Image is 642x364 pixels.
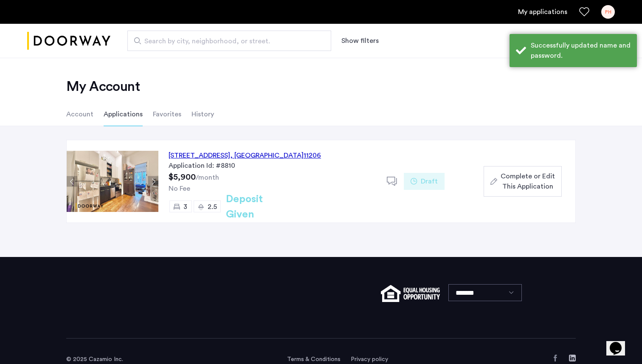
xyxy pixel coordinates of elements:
[531,40,631,61] div: Successfully updated name and password.
[287,355,341,364] a: Terms and conditions
[606,330,634,356] iframe: chat widget
[67,151,158,212] img: Apartment photo
[148,176,158,187] button: Next apartment
[579,7,589,17] a: Favorites
[196,174,219,181] sub: /month
[66,102,93,126] li: Account
[27,25,110,57] img: logo
[484,166,562,197] button: button
[127,31,331,51] input: Apartment Search
[169,150,321,161] div: [STREET_ADDRESS] 11206
[226,192,293,222] h2: Deposit Given
[66,356,123,362] span: © 2025 Cazamio Inc.
[67,176,77,187] button: Previous apartment
[169,161,377,171] div: Application Id: #8810
[341,36,379,46] button: Show or hide filters
[153,102,181,126] li: Favorites
[208,203,217,210] span: 2.5
[27,25,110,57] a: Cazamio logo
[552,355,559,361] a: Facebook
[104,102,143,126] li: Applications
[501,171,555,192] span: Complete or Edit This Application
[191,102,214,126] li: History
[518,7,567,17] a: My application
[169,185,190,192] span: No Fee
[421,176,438,186] span: Draft
[448,284,522,301] select: Language select
[569,355,576,361] a: LinkedIn
[230,152,304,159] span: , [GEOGRAPHIC_DATA]
[66,78,576,95] h2: My Account
[381,285,440,302] img: equal-housing.png
[351,355,388,364] a: Privacy policy
[169,173,196,181] span: $5,900
[601,5,615,19] div: PH
[183,203,187,210] span: 3
[144,36,307,46] span: Search by city, neighborhood, or street.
